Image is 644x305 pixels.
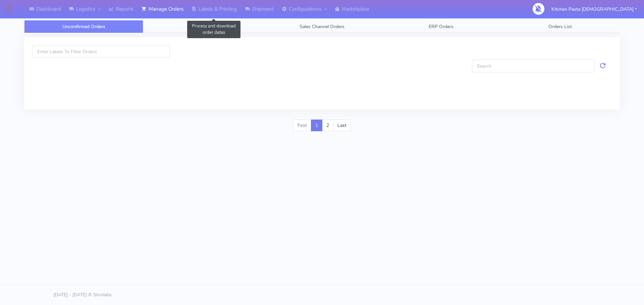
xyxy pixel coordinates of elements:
[546,2,642,16] button: Kitchen Pasta [DEMOGRAPHIC_DATA]
[300,23,344,30] span: Sales Channel Orders
[24,20,620,33] ul: Tabs
[548,23,572,30] span: Orders List
[333,120,351,132] a: Last
[429,23,453,30] span: ERP Orders
[472,60,595,72] input: Search
[62,23,105,30] span: Unconfirmed Orders
[188,23,218,30] span: Search Orders
[322,120,333,132] a: 2
[311,120,322,132] a: 1
[32,45,170,58] input: Enter Labels To Filter Orders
